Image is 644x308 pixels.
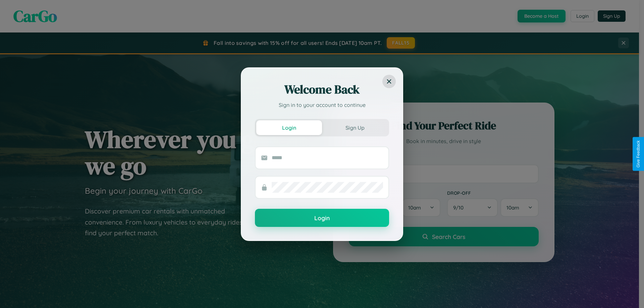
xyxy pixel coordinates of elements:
[256,120,322,135] button: Login
[322,120,388,135] button: Sign Up
[636,140,641,168] div: Give Feedback
[255,209,389,227] button: Login
[255,81,389,98] h2: Welcome Back
[255,101,389,109] p: Sign in to your account to continue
